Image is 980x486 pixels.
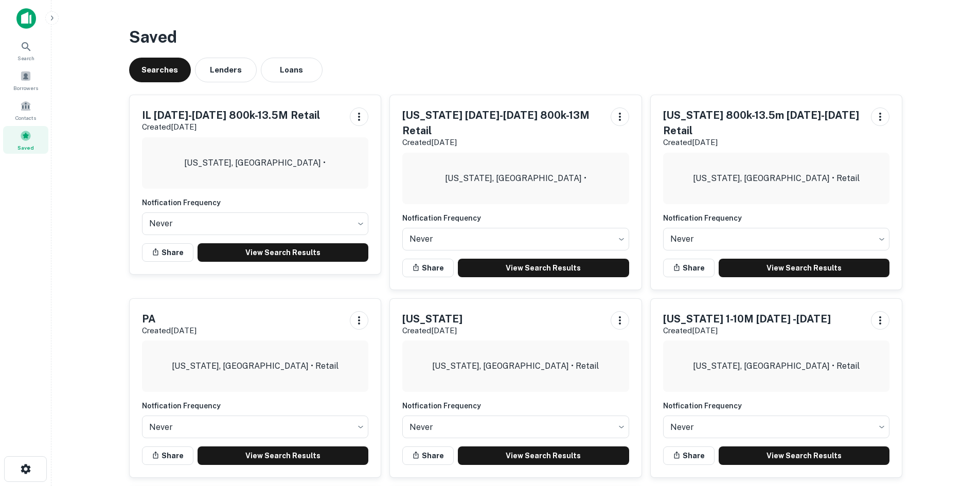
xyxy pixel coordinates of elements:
[402,446,454,465] button: Share
[663,311,831,327] h5: [US_STATE] 1-10M [DATE] -[DATE]
[458,446,629,465] a: View Search Results
[402,259,454,277] button: Share
[198,446,369,465] a: View Search Results
[402,107,602,138] h5: [US_STATE] [DATE]-[DATE] 800k-13M Retail
[402,325,462,337] p: Created [DATE]
[663,259,715,277] button: Share
[17,143,34,152] span: Saved
[129,25,903,49] h3: Saved
[402,136,602,149] p: Created [DATE]
[445,172,586,185] p: [US_STATE], [GEOGRAPHIC_DATA] •
[402,225,629,254] div: Without label
[16,8,36,29] img: capitalize-icon.png
[142,400,369,411] h6: Notfication Frequency
[142,325,197,337] p: Created [DATE]
[719,259,890,277] a: View Search Results
[402,311,462,327] h5: [US_STATE]
[142,311,197,327] h5: PA
[142,121,320,133] p: Created [DATE]
[663,225,890,254] div: Without label
[663,446,715,465] button: Share
[432,360,599,372] p: [US_STATE], [GEOGRAPHIC_DATA] • Retail
[402,400,629,411] h6: Notfication Frequency
[198,243,369,262] a: View Search Results
[3,126,48,154] a: Saved
[142,243,193,262] button: Share
[402,412,629,441] div: Without label
[142,412,369,441] div: Without label
[663,325,831,337] p: Created [DATE]
[195,58,257,82] button: Lenders
[663,400,890,411] h6: Notfication Frequency
[693,360,860,372] p: [US_STATE], [GEOGRAPHIC_DATA] • Retail
[142,446,193,465] button: Share
[3,66,48,94] a: Borrowers
[3,37,48,64] a: Search
[261,58,323,82] button: Loans
[17,54,34,62] span: Search
[172,360,338,372] p: [US_STATE], [GEOGRAPHIC_DATA] • Retail
[142,209,369,238] div: Without label
[663,412,890,441] div: Without label
[663,107,863,138] h5: [US_STATE] 800k-13.5m [DATE]-[DATE] Retail
[402,212,629,224] h6: Notfication Frequency
[693,172,860,185] p: [US_STATE], [GEOGRAPHIC_DATA] • Retail
[142,107,320,123] h5: IL [DATE]-[DATE] 800k-13.5M Retail
[3,96,48,124] a: Contacts
[142,197,369,208] h6: Notfication Frequency
[184,157,326,169] p: [US_STATE], [GEOGRAPHIC_DATA] •
[15,114,36,122] span: Contacts
[458,259,629,277] a: View Search Results
[13,84,38,92] span: Borrowers
[929,404,980,453] iframe: Chat Widget
[663,212,890,224] h6: Notfication Frequency
[663,136,863,149] p: Created [DATE]
[129,58,191,82] button: Searches
[719,446,890,465] a: View Search Results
